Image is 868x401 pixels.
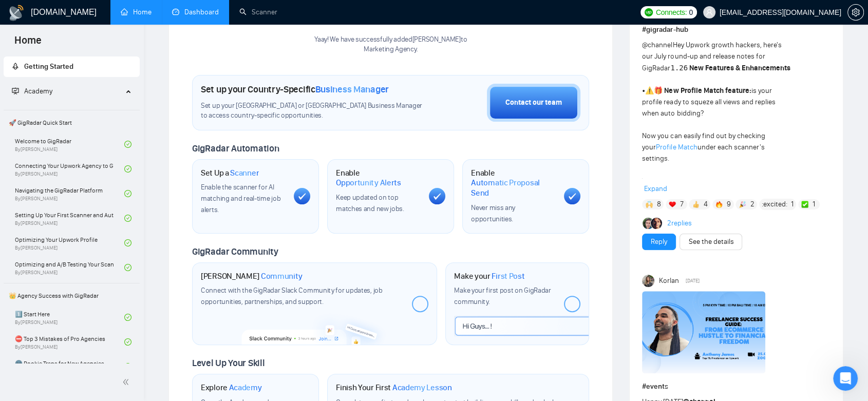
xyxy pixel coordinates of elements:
[642,234,676,250] button: Reply
[704,199,708,209] span: 4
[689,64,790,72] strong: New Features & Enhancements
[124,141,131,148] span: check-circle
[121,8,152,16] a: homeHome
[5,285,139,306] span: 👑 Agency Success with GigRadar
[5,112,139,133] span: 🚀 GigRadar Quick Start
[656,7,687,18] span: Connects:
[241,310,388,345] img: slackcommunity-bg.png
[124,363,131,370] span: check-circle
[642,41,672,49] span: @channel
[848,8,863,16] span: setting
[336,168,421,188] h1: Enable
[642,275,654,287] img: Korlan
[646,201,653,208] img: 🙌
[645,86,654,95] span: ⚠️
[657,199,661,209] span: 8
[454,271,524,281] h1: Make your
[4,56,140,77] li: Getting Started
[192,246,278,257] span: GigRadar Community
[336,193,404,213] span: Keep updated on top matches and new jobs.
[688,236,733,247] a: See the details
[791,199,794,209] span: 1
[692,201,700,208] img: 👍
[15,256,124,279] a: Optimizing and A/B Testing Your Scanner for Better ResultsBy[PERSON_NAME]
[230,168,259,178] span: Scanner
[833,366,858,391] iframe: Intercom live chat
[727,199,731,209] span: 9
[15,133,124,156] a: Welcome to GigRadarBy[PERSON_NAME]
[201,183,280,214] span: Enable the scanner for AI matching and real-time job alerts.
[664,86,751,95] strong: New Profile Match feature:
[124,264,131,271] span: check-circle
[667,218,692,228] a: 2replies
[8,5,25,21] img: logo
[15,158,124,180] a: Connecting Your Upwork Agency to GigRadarBy[PERSON_NAME]
[680,199,684,209] span: 7
[192,357,265,369] span: Level Up Your Skill
[651,236,667,247] a: Reply
[505,97,562,108] div: Contact our team
[315,84,389,95] span: Business Manager
[669,201,676,208] img: ❤️
[813,199,815,209] span: 1
[659,275,679,287] span: Korlan
[762,199,787,210] span: :excited:
[124,215,131,222] span: check-circle
[471,203,515,223] span: Never miss any opportunities.
[314,35,467,54] div: Yaay! We have successfully added [PERSON_NAME] to
[801,201,808,208] img: ✅
[201,383,262,393] h1: Explore
[644,184,667,193] span: Expand
[15,331,124,353] a: ⛔ Top 3 Mistakes of Pro AgenciesBy[PERSON_NAME]
[12,87,19,94] span: fund-projection-screen
[686,276,700,285] span: [DATE]
[706,9,713,16] span: user
[847,8,864,16] a: setting
[15,207,124,230] a: Setting Up Your First Scanner and Auto-BidderBy[PERSON_NAME]
[15,355,124,378] a: 🌚 Rookie Traps for New Agencies
[471,178,556,198] span: Automatic Proposal Send
[12,87,52,96] span: Academy
[492,271,524,281] span: First Post
[6,33,50,54] span: Home
[739,201,746,208] img: 🎉
[124,190,131,197] span: check-circle
[392,383,452,393] span: Academy Lesson
[201,168,259,178] h1: Set Up a
[229,383,262,393] span: Academy
[122,377,133,387] span: double-left
[24,62,73,71] span: Getting Started
[124,338,131,346] span: check-circle
[15,306,124,329] a: 1️⃣ Start HereBy[PERSON_NAME]
[471,168,556,198] h1: Enable
[643,218,654,229] img: Alex B
[642,381,831,392] h1: # events
[201,101,429,121] span: Set up your [GEOGRAPHIC_DATA] or [GEOGRAPHIC_DATA] Business Manager to access country-specific op...
[314,45,467,54] p: Marketing Agency .
[689,7,693,18] span: 0
[454,286,551,306] span: Make your first post on GigRadar community.
[336,178,401,188] span: Opportunity Alerts
[201,286,383,306] span: Connect with the GigRadar Slack Community for updates, job opportunities, partnerships, and support.
[261,271,303,281] span: Community
[642,24,831,35] h1: # gigradar-hub
[670,64,688,72] code: 1.26
[715,201,723,208] img: 🔥
[847,4,864,21] button: setting
[15,232,124,254] a: Optimizing Your Upwork ProfileBy[PERSON_NAME]
[239,8,277,16] a: searchScanner
[124,314,131,321] span: check-circle
[680,234,742,250] button: See the details
[750,199,754,209] span: 2
[645,8,653,16] img: upwork-logo.png
[201,271,303,281] h1: [PERSON_NAME]
[12,63,19,70] span: rocket
[172,8,219,16] a: dashboardDashboard
[336,383,451,393] h1: Finish Your First
[656,143,697,151] a: Profile Match
[124,165,131,173] span: check-circle
[487,84,580,122] button: Contact our team
[192,143,279,154] span: GigRadar Automation
[654,86,663,95] span: 🎁
[15,182,124,205] a: Navigating the GigRadar PlatformBy[PERSON_NAME]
